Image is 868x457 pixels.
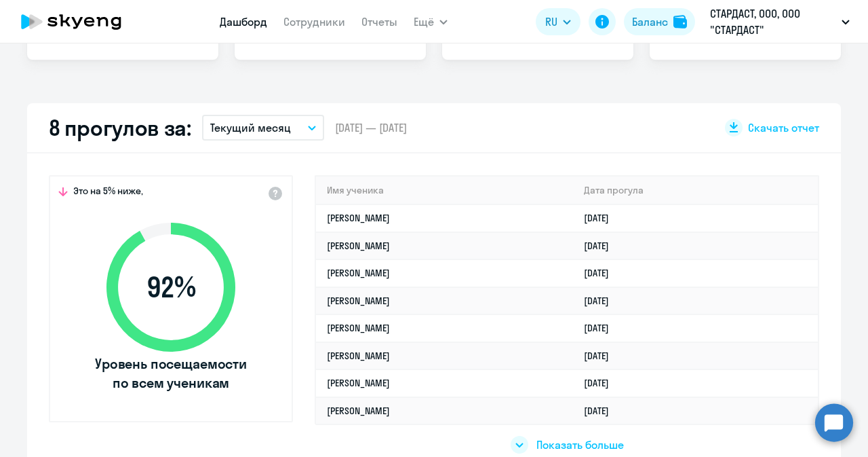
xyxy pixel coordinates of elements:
[584,212,620,224] a: [DATE]
[93,271,249,304] span: 92 %
[220,15,267,29] a: Дашборд
[710,5,836,38] p: СТАРДАСТ, ООО, ООО "СТАРДАСТ"
[414,14,434,30] span: Ещё
[327,405,390,417] a: [PERSON_NAME]
[536,437,624,452] span: Показать больше
[584,240,620,252] a: [DATE]
[584,350,620,362] a: [DATE]
[327,322,390,334] a: [PERSON_NAME]
[748,120,819,135] span: Скачать отчет
[327,267,390,279] a: [PERSON_NAME]
[624,8,695,35] button: Балансbalance
[327,295,390,307] a: [PERSON_NAME]
[414,8,448,35] button: Ещё
[673,15,687,29] img: balance
[584,377,620,389] a: [DATE]
[327,212,390,224] a: [PERSON_NAME]
[327,240,390,252] a: [PERSON_NAME]
[73,185,143,201] span: Это на 5% ниже,
[584,267,620,279] a: [DATE]
[584,322,620,334] a: [DATE]
[703,5,856,38] button: СТАРДАСТ, ООО, ООО "СТАРДАСТ"
[202,115,324,141] button: Текущий месяц
[335,120,407,135] span: [DATE] — [DATE]
[327,350,390,362] a: [PERSON_NAME]
[210,120,291,136] p: Текущий месяц
[584,295,620,307] a: [DATE]
[327,377,390,389] a: [PERSON_NAME]
[536,8,580,35] button: RU
[93,354,249,392] span: Уровень посещаемости по всем ученикам
[49,114,191,141] h2: 8 прогулов за:
[545,14,557,30] span: RU
[573,177,818,204] th: Дата прогула
[632,14,668,30] div: Баланс
[316,177,573,204] th: Имя ученика
[361,15,397,29] a: Отчеты
[584,405,620,417] a: [DATE]
[283,15,345,29] a: Сотрудники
